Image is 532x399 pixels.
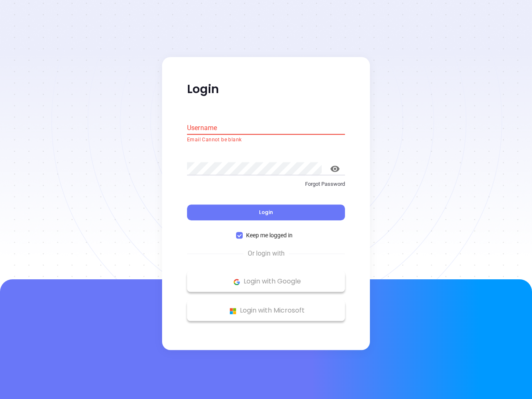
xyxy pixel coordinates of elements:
button: Login [187,205,345,221]
img: Google Logo [232,277,242,287]
p: Email Cannot be blank [187,136,345,144]
a: Forgot Password [187,180,345,195]
span: Or login with [244,249,289,259]
button: Microsoft Logo Login with Microsoft [187,300,345,321]
span: Keep me logged in [243,231,296,240]
button: Google Logo Login with Google [187,271,345,292]
p: Forgot Password [187,180,345,188]
img: Microsoft Logo [228,306,238,316]
p: Login with Microsoft [191,305,341,317]
p: Login [187,82,345,97]
span: Login [259,209,273,216]
p: Login with Google [191,276,341,288]
button: toggle password visibility [325,159,345,179]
